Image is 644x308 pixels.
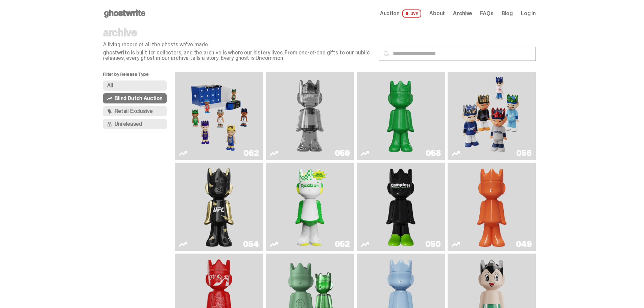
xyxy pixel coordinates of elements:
button: Blind Dutch Auction [103,93,167,103]
a: Campless [361,165,441,248]
a: FAQs [480,11,493,16]
a: Log in [521,11,536,16]
div: 059 [335,149,350,157]
a: Schrödinger's ghost: Sunday Green [361,74,441,157]
a: Game Face (2025) [452,74,532,157]
div: 054 [243,240,259,248]
div: 050 [425,240,441,248]
img: Schrödinger's ghost: Sunday Green [367,74,434,157]
a: Ruby [179,165,259,248]
div: 056 [516,149,532,157]
img: Two [277,74,343,157]
a: Blog [502,11,513,16]
a: Game Face (2025) [179,74,259,157]
span: LIVE [402,9,422,18]
a: Archive [453,11,472,16]
span: Retail Exclusive [115,109,152,114]
img: Game Face (2025) [458,74,525,157]
a: Auction LIVE [380,9,421,18]
button: All [103,80,167,91]
p: archive [103,27,374,38]
p: Filter by Release Type [103,72,175,80]
img: Schrödinger's ghost: Orange Vibe [474,165,510,248]
div: 062 [243,149,259,157]
span: Blind Dutch Auction [115,96,163,101]
a: Schrödinger's ghost: Orange Vibe [452,165,532,248]
a: Court Victory [270,165,350,248]
span: Unreleased [115,121,142,127]
span: Auction [380,11,400,16]
a: About [429,11,445,16]
button: Retail Exclusive [103,106,167,116]
div: 058 [426,149,441,157]
p: A living record of all the ghosts we've made. [103,42,374,47]
img: Campless [383,165,419,248]
a: Two [270,74,350,157]
img: Ruby [201,165,237,248]
button: Unreleased [103,119,167,129]
img: Court Victory [292,165,328,248]
img: Game Face (2025) [186,74,252,157]
span: All [107,83,113,88]
p: ghostwrite is built for collectors, and the archive is where our history lives. From one-of-one g... [103,50,374,61]
div: 049 [516,240,532,248]
div: 052 [335,240,350,248]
